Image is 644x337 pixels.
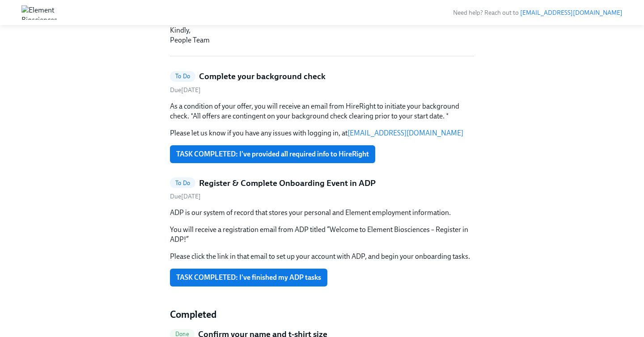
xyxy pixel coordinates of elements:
[199,177,376,189] h5: Register & Complete Onboarding Event in ADP
[176,150,369,159] span: TASK COMPLETED: I've provided all required info to HireRight
[170,71,474,94] a: To DoComplete your background checkDue[DATE]
[170,269,327,286] button: TASK COMPLETED: I've finished my ADP tasks
[170,177,474,201] a: To DoRegister & Complete Onboarding Event in ADPDue[DATE]
[170,101,474,121] p: As a condition of your offer, you will receive an email from HireRight to initiate your backgroun...
[199,71,326,82] h5: Complete your background check
[347,129,463,137] a: [EMAIL_ADDRESS][DOMAIN_NAME]
[170,128,474,138] p: Please let us know if you have any issues with logging in, at
[170,308,474,321] h4: Completed
[453,9,623,17] span: Need help? Reach out to
[170,193,201,200] span: Due [DATE]
[170,25,474,45] p: Kindly, People Team
[520,9,623,17] a: [EMAIL_ADDRESS][DOMAIN_NAME]
[170,73,195,80] span: To Do
[170,208,474,218] p: ADP is our system of record that stores your personal and Element employment information.
[170,180,195,186] span: To Do
[170,145,375,163] button: TASK COMPLETED: I've provided all required info to HireRight
[170,225,474,244] p: You will receive a registration email from ADP titled “Welcome to Element Biosciences – Register ...
[170,252,474,261] p: Please click the link in that email to set up your account with ADP, and begin your onboarding ta...
[170,86,201,94] span: Tuesday, October 7th 2025, 9:00 am
[21,5,57,20] img: Element Biosciences
[176,273,321,282] span: TASK COMPLETED: I've finished my ADP tasks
